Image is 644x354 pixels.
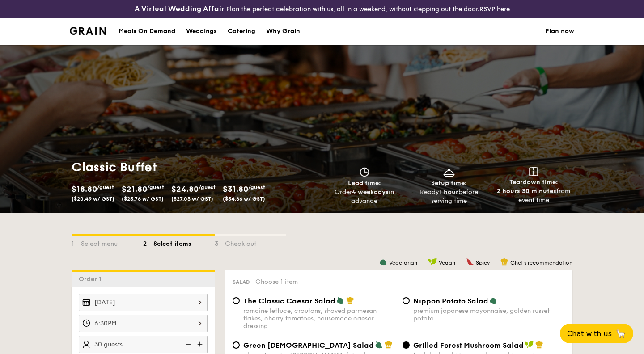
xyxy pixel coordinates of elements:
span: 🦙 [615,329,626,339]
a: Catering [222,18,261,45]
a: Why Grain [261,18,305,45]
a: Weddings [181,18,222,45]
img: Grain [70,27,106,35]
span: $24.80 [171,184,199,194]
strong: 1 hour [439,188,458,196]
img: icon-chef-hat.a58ddaea.svg [535,341,543,349]
input: Number of guests [79,336,208,353]
div: 2 - Select items [143,236,215,249]
span: ($23.76 w/ GST) [122,196,164,202]
img: icon-add.58712e84.svg [194,336,208,353]
img: icon-vegetarian.fe4039eb.svg [489,296,497,304]
img: icon-spicy.37a8142b.svg [466,258,474,266]
div: Plan the perfect celebration with us, all in a weekend, without stepping out the door. [107,4,537,14]
img: icon-reduce.1d2dbef1.svg [181,336,194,353]
span: /guest [147,184,164,190]
span: Spicy [476,260,490,266]
div: romaine lettuce, croutons, shaved parmesan flakes, cherry tomatoes, housemade caesar dressing [243,307,395,330]
div: Meals On Demand [119,18,175,45]
span: The Classic Caesar Salad [243,297,335,305]
span: Grilled Forest Mushroom Salad [413,341,524,350]
span: ($20.49 w/ GST) [72,196,114,202]
span: /guest [97,184,114,190]
input: Green [DEMOGRAPHIC_DATA] Saladcherry tomato, [PERSON_NAME], feta cheese [233,341,240,349]
span: ($34.66 w/ GST) [223,196,265,202]
a: Plan now [545,18,574,45]
div: Ready before serving time [410,188,487,206]
input: Event time [79,315,208,332]
input: Grilled Forest Mushroom Saladfresh herbs, shiitake mushroom, king oyster, balsamic dressing [402,341,410,349]
strong: 4 weekdays [352,188,389,196]
input: The Classic Caesar Saladromaine lettuce, croutons, shaved parmesan flakes, cherry tomatoes, house... [233,297,240,304]
span: Order 1 [79,275,105,283]
span: ($27.03 w/ GST) [171,196,213,202]
span: Chat with us [567,329,612,338]
div: Order in advance [326,188,403,206]
div: 3 - Check out [215,236,286,249]
a: Logotype [70,27,106,35]
strong: 2 hours 30 minutes [497,187,556,195]
span: Nippon Potato Salad [413,297,488,305]
span: Vegetarian [389,260,417,266]
img: icon-vegetarian.fe4039eb.svg [379,258,387,266]
span: Choose 1 item [255,278,298,286]
img: icon-vegetarian.fe4039eb.svg [375,341,383,349]
a: Meals On Demand [113,18,181,45]
div: 1 - Select menu [72,236,143,249]
div: from event time [495,187,572,205]
img: icon-clock.2db775ea.svg [358,167,371,177]
input: Nippon Potato Saladpremium japanese mayonnaise, golden russet potato [402,297,410,304]
span: $18.80 [72,184,97,194]
img: icon-chef-hat.a58ddaea.svg [385,341,393,349]
img: icon-teardown.65201eee.svg [529,167,538,176]
img: icon-chef-hat.a58ddaea.svg [346,296,354,304]
span: $31.80 [223,184,248,194]
span: Chef's recommendation [510,260,572,266]
span: Setup time: [431,179,467,187]
span: Salad [233,279,250,285]
span: Lead time: [348,179,381,187]
button: Chat with us🦙 [560,324,633,343]
div: Why Grain [266,18,300,45]
a: RSVP here [479,5,510,13]
span: $21.80 [122,184,147,194]
span: /guest [199,184,216,190]
h4: A Virtual Wedding Affair [135,4,225,14]
h1: Classic Buffet [72,159,318,175]
img: icon-vegan.f8ff3823.svg [428,258,437,266]
img: icon-chef-hat.a58ddaea.svg [500,258,508,266]
input: Event date [79,294,208,311]
span: /guest [248,184,265,190]
div: premium japanese mayonnaise, golden russet potato [413,307,565,322]
img: icon-dish.430c3a2e.svg [442,167,456,177]
img: icon-vegan.f8ff3823.svg [525,341,534,349]
div: Weddings [186,18,217,45]
span: Green [DEMOGRAPHIC_DATA] Salad [243,341,374,350]
span: Teardown time: [509,178,558,186]
img: icon-vegetarian.fe4039eb.svg [336,296,344,304]
span: Vegan [439,260,455,266]
div: Catering [228,18,255,45]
